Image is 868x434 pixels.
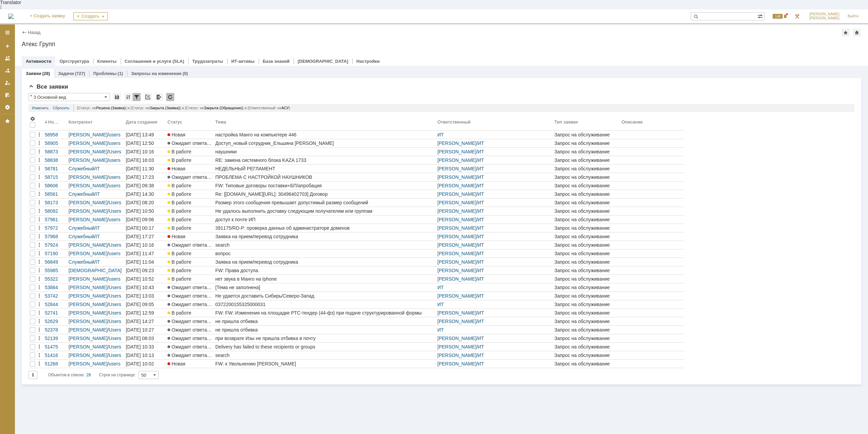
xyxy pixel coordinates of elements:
[554,191,619,197] div: Запрос на обслуживание
[124,139,166,147] a: [DATE] 12:50
[166,207,214,215] a: В работе
[45,166,66,171] div: 58781
[73,12,108,20] div: Создать
[68,225,94,231] a: Служебный
[167,200,191,205] span: В работе
[126,191,154,197] div: [DATE] 14:30
[45,276,66,282] div: 55322
[26,71,41,76] a: Заявки
[214,115,436,131] th: Тема
[192,59,223,64] a: Трудозатраты
[167,251,191,256] span: В работе
[554,217,619,222] div: Запрос на обслуживание
[167,140,235,146] span: Ожидает ответа контрагента
[554,268,619,273] div: Запрос на обслуживание
[43,115,67,131] th: Номер
[215,132,435,137] div: настройка Манго на компьютере 446
[215,208,435,214] div: Не удалось выполнить доставку следующим получателям или группам
[436,115,553,131] th: Ответственный
[59,59,89,64] a: Оргструктура
[126,268,154,273] div: [DATE] 09:23
[215,268,435,273] div: FW: Права доступа.
[126,174,154,180] div: [DATE] 17:23
[215,225,435,231] div: 391175/RD-P: проверка данных об администраторе доменов
[214,224,436,232] a: 391175/RD-P: проверка данных об администраторе доменов
[478,174,484,180] a: ИТ
[126,217,154,222] div: [DATE] 09:06
[167,166,185,171] span: Новая
[45,149,66,154] div: 58873
[43,173,67,181] a: 58715
[554,132,619,137] div: Запрос на обслуживание
[166,275,214,283] a: В работе
[96,259,100,265] a: IT
[109,132,120,137] a: users
[43,182,67,190] a: 58606
[553,182,620,190] a: Запрос на обслуживание
[68,234,94,239] a: Служебный
[133,93,141,101] div: Фильтрация...
[124,232,166,241] a: [DATE] 17:27
[68,191,94,197] a: Служебный
[215,174,435,180] div: ПРОБЛЕМА С НАСТРОЙКОЙ НАУШНИКОВ
[58,71,74,76] a: Задачи
[214,249,436,258] a: вопрос
[43,190,67,198] a: 58561
[167,132,185,137] span: Новая
[437,166,476,171] a: [PERSON_NAME]
[215,149,435,154] div: наушники
[478,259,484,265] a: ИТ
[2,77,13,88] a: Мои заявки
[554,140,619,146] div: Запрос на обслуживание
[553,148,620,156] a: Запрос на обслуживание
[166,190,214,198] a: В работе
[43,215,67,224] a: 57981
[214,156,436,164] a: RE: замена системного блока KAZA 1733
[124,165,166,173] a: [DATE] 11:30
[214,190,436,198] a: Re: [[DOMAIN_NAME][URL]: 30496402703] Договор
[45,225,66,231] div: 57972
[167,225,191,231] span: В работе
[2,53,13,64] a: Заявки на командах
[68,119,94,125] div: Контрагент
[124,93,132,101] div: Сортировка...
[437,183,476,188] a: [PERSON_NAME]
[167,242,235,248] span: Ожидает ответа контрагента
[437,251,476,256] a: [PERSON_NAME]
[214,241,436,249] a: search
[45,242,66,248] div: 57924
[437,268,476,273] a: [PERSON_NAME]
[554,259,619,265] div: Запрос на обслуживание
[167,217,191,222] span: В работе
[126,119,159,125] div: Дата создания
[43,139,67,147] a: 58905
[97,59,117,64] a: Клиенты
[437,234,476,239] a: [PERSON_NAME]
[478,251,484,256] a: ИТ
[124,148,166,156] a: [DATE] 10:16
[437,174,476,180] a: [PERSON_NAME]
[126,140,154,146] div: [DATE] 12:50
[124,156,166,164] a: [DATE] 16:03
[553,115,620,131] th: Тип заявки
[215,200,435,205] div: Размер этого сообщения превышает допустимый размер сообщений
[166,93,174,101] div: Обновлять список
[167,234,185,239] span: Новая
[93,71,117,76] a: Проблемы
[109,217,120,222] a: users
[124,249,166,258] a: [DATE] 11:47
[109,157,120,163] a: users
[167,149,191,154] span: В работе
[553,165,620,173] a: Запрос на обслуживание
[553,139,620,147] a: Запрос на обслуживание
[126,166,154,171] div: [DATE] 11:30
[124,190,166,198] a: [DATE] 14:30
[166,131,214,139] a: Новая
[214,139,436,147] a: Доступ_новый сотрудник_Ельшина [PERSON_NAME]
[26,10,69,23] a: + Создать заявку
[214,148,436,156] a: наушники
[554,183,619,188] div: Запрос на обслуживание
[28,30,40,35] a: Назад
[45,191,66,197] div: 58561
[68,132,107,137] a: [PERSON_NAME]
